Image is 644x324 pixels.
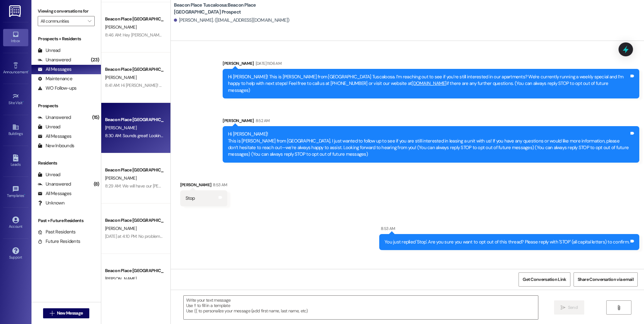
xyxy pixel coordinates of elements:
[385,239,629,245] div: You just replied 'Stop'. Are you sure you want to opt out of this thread? Please reply with 'STOP...
[523,276,566,283] span: Get Conversation Link
[379,225,395,232] div: 8:53 AM
[57,310,83,316] span: New Message
[105,183,427,189] div: 8:29 AM: We will have our [PERSON_NAME], [PERSON_NAME] and [PERSON_NAME] floor plans available! A...
[41,16,85,26] input: All communities
[3,29,28,46] a: Inbox
[412,80,446,87] a: [DOMAIN_NAME]
[568,304,578,311] span: Send
[105,75,136,80] span: [PERSON_NAME]
[38,6,95,16] label: Viewing conversations for
[38,200,64,206] div: Unknown
[38,190,71,197] div: All Messages
[105,217,163,224] div: Beacon Place [GEOGRAPHIC_DATA] Prospect
[23,100,24,104] span: •
[38,124,60,130] div: Unread
[38,171,60,178] div: Unread
[31,36,101,42] div: Prospects + Residents
[105,82,601,88] div: 8:41 AM: Hi [PERSON_NAME]! This is [PERSON_NAME] from [GEOGRAPHIC_DATA]. I saw that you have an i...
[519,272,570,287] button: Get Conversation Link
[223,117,639,126] div: [PERSON_NAME]
[228,74,629,94] div: Hi [PERSON_NAME]! This is [PERSON_NAME] from [GEOGRAPHIC_DATA] Tuscaloosa. I’m reaching out to se...
[31,217,101,224] div: Past + Future Residents
[43,308,90,318] button: New Message
[38,47,60,54] div: Unread
[38,142,74,149] div: New Inbounds
[105,125,136,131] span: [PERSON_NAME]
[38,85,76,92] div: WO Follow-ups
[561,305,565,310] i: 
[28,69,29,73] span: •
[105,167,163,173] div: Beacon Place [GEOGRAPHIC_DATA] Prospect
[105,66,163,73] div: Beacon Place [GEOGRAPHIC_DATA] Prospect
[254,60,281,67] div: [DATE] 11:06 AM
[3,122,28,139] a: Buildings
[554,300,585,315] button: Send
[186,195,195,202] div: Stop
[578,276,634,283] span: Share Conversation via email
[89,55,101,65] div: (23)
[88,19,91,24] i: 
[38,238,80,245] div: Future Residents
[574,272,638,287] button: Share Conversation via email
[616,305,621,310] i: 
[180,182,227,190] div: [PERSON_NAME]
[38,75,72,82] div: Maintenance
[105,116,163,123] div: Beacon Place [GEOGRAPHIC_DATA] Prospect
[211,182,227,188] div: 8:53 AM
[105,276,136,282] span: [PERSON_NAME]
[105,133,214,138] div: 8:30 AM: Sounds great! Looking forward to speaking to you!
[105,233,244,239] div: [DATE] at 4:10 PM: No problem, please let us know if we can help in any way!
[31,160,101,166] div: Residents
[3,215,28,232] a: Account
[3,245,28,262] a: Support
[24,193,25,197] span: •
[3,91,28,108] a: Site Visit •
[31,103,101,109] div: Prospects
[50,311,54,316] i: 
[105,267,163,274] div: Beacon Place [GEOGRAPHIC_DATA] Prospect
[38,181,71,187] div: Unanswered
[105,175,136,181] span: [PERSON_NAME]
[38,114,71,121] div: Unanswered
[38,57,71,63] div: Unanswered
[174,17,290,24] div: [PERSON_NAME]. ([EMAIL_ADDRESS][DOMAIN_NAME])
[38,229,76,235] div: Past Residents
[92,179,101,189] div: (8)
[223,60,639,69] div: [PERSON_NAME]
[91,113,101,122] div: (15)
[228,131,629,158] div: Hi [PERSON_NAME]! This is [PERSON_NAME] from [GEOGRAPHIC_DATA]. I just wanted to follow up to see...
[38,133,71,140] div: All Messages
[38,66,71,73] div: All Messages
[3,184,28,201] a: Templates •
[105,226,136,231] span: [PERSON_NAME]
[174,2,300,15] b: Beacon Place Tuscaloosa: Beacon Place [GEOGRAPHIC_DATA] Prospect
[254,117,269,124] div: 8:52 AM
[105,24,136,30] span: [PERSON_NAME]
[3,153,28,170] a: Leads
[105,16,163,22] div: Beacon Place [GEOGRAPHIC_DATA] Prospect
[9,5,22,17] img: ResiDesk Logo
